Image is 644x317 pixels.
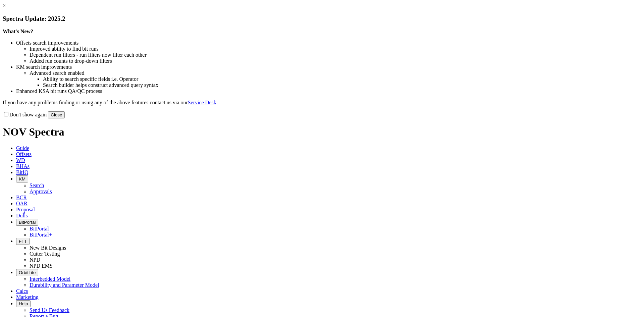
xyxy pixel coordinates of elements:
[3,112,47,117] label: Don't show again
[30,263,53,269] a: NPD EMS
[16,201,28,206] span: OAR
[4,112,8,116] input: Don't show again
[3,29,33,34] strong: What's New?
[30,257,40,263] a: NPD
[30,282,99,288] a: Durability and Parameter Model
[16,169,28,175] span: BitIQ
[30,251,60,257] a: Cutter Testing
[30,189,52,194] a: Approvals
[16,288,28,294] span: Calcs
[19,239,27,244] span: FTT
[30,70,641,76] li: Advanced search enabled
[30,46,641,52] li: Improved ability to find bit runs
[30,226,49,231] a: BitPortal
[43,82,641,88] li: Search builder helps construct advanced query syntax
[188,100,216,105] a: Service Desk
[3,3,6,8] a: ×
[43,76,641,82] li: Ability to search specific fields i.e. Operator
[30,232,52,237] a: BitPortal+
[19,301,28,306] span: Help
[16,40,641,46] li: Offsets search improvements
[16,145,29,151] span: Guide
[30,245,66,251] a: New Bit Designs
[3,126,641,138] h1: NOV Spectra
[16,64,641,70] li: KM search improvements
[16,151,32,157] span: Offsets
[16,163,30,169] span: BHAs
[16,88,641,94] li: Enhanced KSA bit runs QA/QC process
[16,157,25,163] span: WD
[16,195,27,200] span: BCR
[30,276,70,282] a: Interbedded Model
[30,307,69,313] a: Send Us Feedback
[16,294,39,300] span: Marketing
[19,176,25,181] span: KM
[3,15,641,22] h3: Spectra Update: 2025.2
[19,270,36,275] span: OrbitLite
[48,111,65,118] button: Close
[16,213,28,218] span: Dulls
[3,100,641,106] p: If you have any problems finding or using any of the above features contact us via our
[30,52,641,58] li: Dependent run filters - run filters now filter each other
[30,58,641,64] li: Added run counts to drop-down filters
[16,207,35,212] span: Proposal
[19,220,36,225] span: BitPortal
[30,182,44,188] a: Search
